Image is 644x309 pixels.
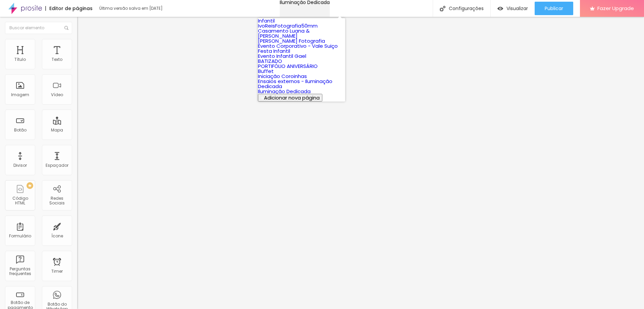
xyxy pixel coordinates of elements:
[51,234,63,238] div: Ícone
[51,128,63,132] div: Mapa
[258,37,325,44] a: [PERSON_NAME] Fotografia
[258,73,307,80] a: Iniciação Coroinhas
[258,17,275,24] a: Infantil
[51,92,63,97] div: Vídeo
[440,6,445,11] img: Icone
[99,6,176,10] div: Última versão salva em [DATE]
[497,6,503,11] img: view-1.svg
[45,6,93,11] div: Editor de páginas
[7,267,33,276] div: Perguntas frequentes
[491,2,535,15] button: Visualizar
[7,196,33,206] div: Código HTML
[258,94,322,102] button: Adicionar nova página
[51,269,63,274] div: Timer
[258,22,318,29] a: IvoReisFotografia50mm
[9,234,31,238] div: Formulário
[258,88,311,95] a: Iluminação Dedicada
[46,163,68,168] div: Espaçador
[44,196,70,206] div: Redes Sociais
[11,92,29,97] div: Imagem
[535,2,573,15] button: Publicar
[14,57,26,62] div: Título
[14,128,26,132] div: Botão
[258,57,282,65] a: BATIZADO
[258,42,338,49] a: Evento Corporativo - Vale Suiço
[258,47,290,54] a: Festa Infantil
[258,78,332,90] a: Ensaios externos - Iluminação Dedicada
[258,27,310,39] a: Casamento Luana & [PERSON_NAME]
[545,6,563,11] span: Publicar
[258,68,274,75] a: Buffet
[264,94,320,101] span: Adicionar nova página
[64,26,68,30] img: Icone
[597,5,634,11] span: Fazer Upgrade
[13,163,27,168] div: Divisor
[5,22,72,34] input: Buscar elemento
[52,57,62,62] div: Texto
[258,52,306,60] a: Evento Infantil Gael
[77,17,644,309] iframe: Editor
[506,6,528,11] span: Visualizar
[258,63,318,70] a: PORTIFÓLIO ANIVERSÁRIO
